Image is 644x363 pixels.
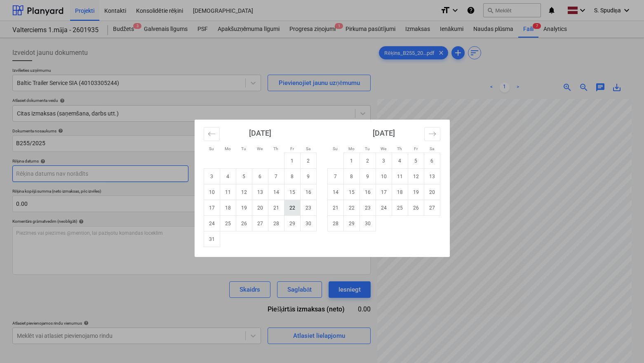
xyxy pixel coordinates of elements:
[249,129,271,137] strong: [DATE]
[300,200,316,216] td: Saturday, August 23, 2025
[300,216,316,231] td: Saturday, August 30, 2025
[360,200,376,216] td: Tuesday, September 23, 2025
[392,153,408,169] td: Thursday, September 4, 2025
[236,200,252,216] td: Tuesday, August 19, 2025
[204,184,220,200] td: Sunday, August 10, 2025
[268,169,284,184] td: Thursday, August 7, 2025
[327,216,343,231] td: Sunday, September 28, 2025
[430,146,434,151] small: Sa
[306,146,310,151] small: Sa
[424,153,440,169] td: Saturday, September 6, 2025
[343,216,360,231] td: Monday, September 29, 2025
[204,200,220,216] td: Sunday, August 17, 2025
[300,184,316,200] td: Saturday, August 16, 2025
[603,323,644,363] iframe: Chat Widget
[236,184,252,200] td: Tuesday, August 12, 2025
[236,216,252,231] td: Tuesday, August 26, 2025
[424,200,440,216] td: Saturday, September 27, 2025
[348,146,355,151] small: Mo
[360,169,376,184] td: Tuesday, September 9, 2025
[220,184,236,200] td: Monday, August 11, 2025
[327,184,343,200] td: Sunday, September 14, 2025
[300,169,316,184] td: Saturday, August 9, 2025
[252,200,268,216] td: Wednesday, August 20, 2025
[392,169,408,184] td: Thursday, September 11, 2025
[397,146,402,151] small: Th
[220,200,236,216] td: Monday, August 18, 2025
[290,146,294,151] small: Fr
[220,169,236,184] td: Monday, August 4, 2025
[392,184,408,200] td: Thursday, September 18, 2025
[376,153,392,169] td: Wednesday, September 3, 2025
[343,153,360,169] td: Monday, September 1, 2025
[241,146,246,151] small: Tu
[376,169,392,184] td: Wednesday, September 10, 2025
[195,120,450,257] div: Calendar
[424,184,440,200] td: Saturday, September 20, 2025
[284,216,300,231] td: Friday, August 29, 2025
[343,200,360,216] td: Monday, September 22, 2025
[204,216,220,231] td: Sunday, August 24, 2025
[204,169,220,184] td: Sunday, August 3, 2025
[273,146,278,151] small: Th
[381,146,386,151] small: We
[376,200,392,216] td: Wednesday, September 24, 2025
[209,146,214,151] small: Su
[284,169,300,184] td: Friday, August 8, 2025
[408,169,424,184] td: Friday, September 12, 2025
[360,184,376,200] td: Tuesday, September 16, 2025
[408,153,424,169] td: Friday, September 5, 2025
[392,200,408,216] td: Thursday, September 25, 2025
[257,146,263,151] small: We
[327,200,343,216] td: Sunday, September 21, 2025
[236,169,252,184] td: Tuesday, August 5, 2025
[408,184,424,200] td: Friday, September 19, 2025
[365,146,370,151] small: Tu
[225,146,231,151] small: Mo
[373,129,395,137] strong: [DATE]
[284,200,300,216] td: Friday, August 22, 2025
[424,127,440,141] button: Move forward to switch to the next month.
[252,184,268,200] td: Wednesday, August 13, 2025
[252,216,268,231] td: Wednesday, August 27, 2025
[204,231,220,247] td: Sunday, August 31, 2025
[360,153,376,169] td: Tuesday, September 2, 2025
[424,169,440,184] td: Saturday, September 13, 2025
[220,216,236,231] td: Monday, August 25, 2025
[268,216,284,231] td: Thursday, August 28, 2025
[268,200,284,216] td: Thursday, August 21, 2025
[360,216,376,231] td: Tuesday, September 30, 2025
[300,153,316,169] td: Saturday, August 2, 2025
[414,146,418,151] small: Fr
[252,169,268,184] td: Wednesday, August 6, 2025
[333,146,338,151] small: Su
[343,184,360,200] td: Monday, September 15, 2025
[376,184,392,200] td: Wednesday, September 17, 2025
[343,169,360,184] td: Monday, September 8, 2025
[408,200,424,216] td: Friday, September 26, 2025
[327,169,343,184] td: Sunday, September 7, 2025
[268,184,284,200] td: Thursday, August 14, 2025
[204,127,220,141] button: Move backward to switch to the previous month.
[284,184,300,200] td: Friday, August 15, 2025
[284,153,300,169] td: Friday, August 1, 2025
